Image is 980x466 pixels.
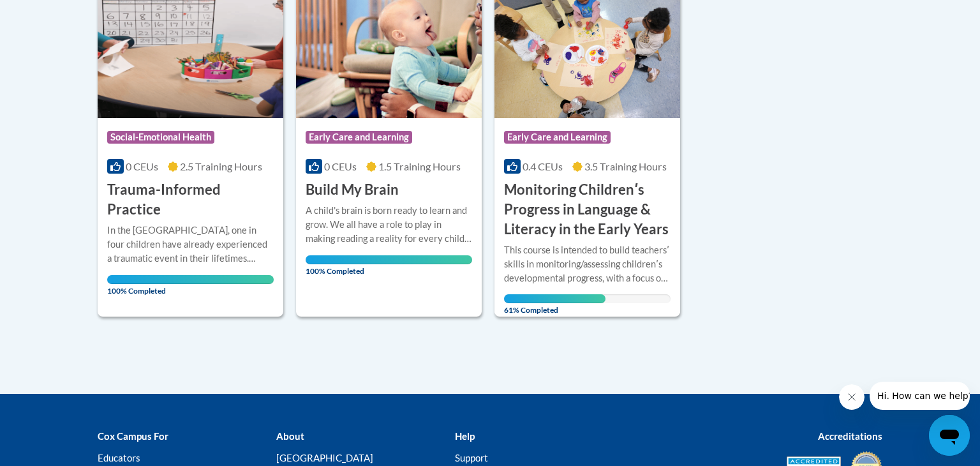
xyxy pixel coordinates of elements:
[584,160,667,172] span: 3.5 Training Hours
[306,255,472,264] div: Your progress
[306,255,472,276] span: 100% Completed
[98,452,140,463] a: Educators
[276,430,304,442] b: About
[818,430,882,442] b: Accreditations
[324,160,357,172] span: 0 CEUs
[306,180,399,200] h3: Build My Brain
[306,131,412,144] span: Early Care and Learning
[98,430,168,442] b: Cox Campus For
[523,160,563,172] span: 0.4 CEUs
[839,384,865,410] iframe: Close message
[107,180,274,220] h3: Trauma-Informed Practice
[8,9,103,19] span: Hi. How can we help?
[378,160,461,172] span: 1.5 Training Hours
[870,382,970,410] iframe: Message from company
[180,160,262,172] span: 2.5 Training Hours
[306,204,472,246] div: A child's brain is born ready to learn and grow. We all have a role to play in making reading a r...
[504,131,611,144] span: Early Care and Learning
[455,452,488,463] a: Support
[107,223,274,266] div: In the [GEOGRAPHIC_DATA], one in four children have already experienced a traumatic event in thei...
[455,430,475,442] b: Help
[929,415,970,456] iframe: Button to launch messaging window
[276,452,373,463] a: [GEOGRAPHIC_DATA]
[107,275,274,296] span: 100% Completed
[107,275,274,284] div: Your progress
[126,160,158,172] span: 0 CEUs
[504,180,671,239] h3: Monitoring Childrenʹs Progress in Language & Literacy in the Early Years
[107,131,214,144] span: Social-Emotional Health
[504,243,671,285] div: This course is intended to build teachersʹ skills in monitoring/assessing childrenʹs developmenta...
[504,294,605,303] div: Your progress
[504,294,605,315] span: 61% Completed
